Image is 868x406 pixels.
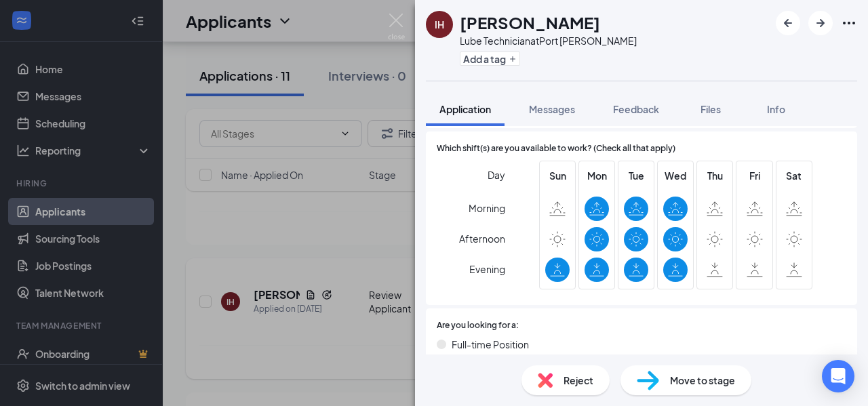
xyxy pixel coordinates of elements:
[841,15,857,31] svg: Ellipses
[460,34,637,47] div: Lube Technician at Port [PERSON_NAME]
[452,337,529,352] span: Full-time Position
[585,168,609,183] span: Mon
[743,168,767,183] span: Fri
[808,11,833,35] button: ArrowRight
[437,319,519,332] span: Are you looking for a:
[469,196,505,220] span: Morning
[460,11,600,34] h1: [PERSON_NAME]
[701,103,721,115] span: Files
[509,55,517,63] svg: Plus
[624,168,648,183] span: Tue
[460,52,520,66] button: PlusAdd a tag
[439,103,491,115] span: Application
[488,167,505,182] span: Day
[545,168,570,183] span: Sun
[782,168,806,183] span: Sat
[459,226,505,251] span: Afternoon
[812,15,829,31] svg: ArrowRight
[767,103,785,115] span: Info
[613,103,659,115] span: Feedback
[564,373,593,388] span: Reject
[437,142,675,155] span: Which shift(s) are you available to work? (Check all that apply)
[663,168,688,183] span: Wed
[703,168,727,183] span: Thu
[435,18,444,31] div: IH
[776,11,800,35] button: ArrowLeftNew
[529,103,575,115] span: Messages
[780,15,796,31] svg: ArrowLeftNew
[822,360,854,392] div: Open Intercom Messenger
[670,373,735,388] span: Move to stage
[469,257,505,281] span: Evening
